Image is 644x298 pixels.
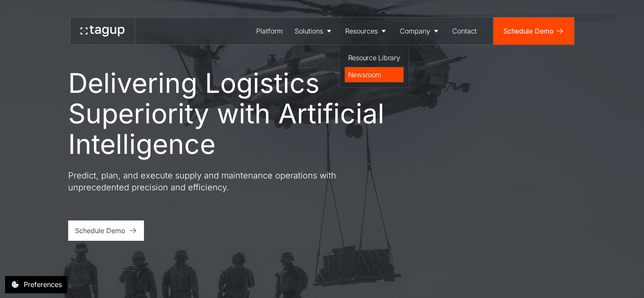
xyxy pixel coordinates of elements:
[295,26,323,36] div: Solutions
[339,45,409,88] nav: Resources
[400,26,430,36] div: Company
[493,17,574,45] a: Schedule Demo
[446,17,483,45] a: Contact
[256,26,283,36] div: Platform
[503,26,554,36] div: Schedule Demo
[250,17,289,45] a: Platform
[348,70,400,80] div: Newsroom
[345,26,378,36] div: Resources
[345,67,404,82] a: Newsroom
[339,17,394,45] a: Resources
[24,279,62,290] div: Preferences
[68,68,424,159] h1: Delivering Logistics Superiority with Artificial Intelligence
[348,53,400,63] div: Resource Library
[452,26,477,36] div: Contact
[394,17,446,45] a: Company
[345,50,404,65] a: Resource Library
[68,170,373,193] p: Predict, plan, and execute supply and maintenance operations with unprecedented precision and eff...
[68,220,144,241] a: Schedule Demo
[75,226,125,236] div: Schedule Demo
[289,17,339,45] a: Solutions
